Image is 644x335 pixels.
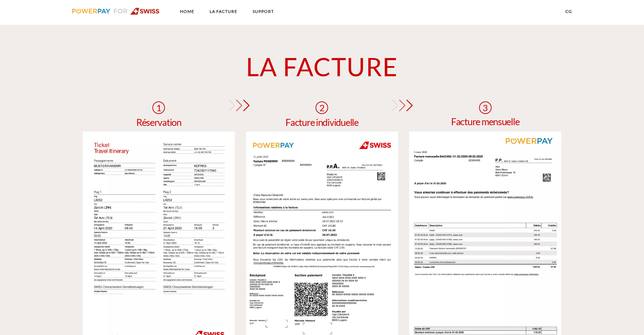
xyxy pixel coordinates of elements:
[77,51,567,82] h1: LA FACTURE
[389,100,414,111] img: pfeil-swiss.png
[152,101,165,114] div: 1
[559,5,578,18] a: CG
[226,100,251,111] img: pfeil-swiss.png
[72,8,160,15] img: logo-swiss.svg
[479,101,492,114] div: 3
[247,5,280,18] a: SUPPORT
[136,117,181,127] h4: Réservation
[285,117,358,127] h4: Facture individuelle
[204,5,243,18] a: LA FACTURE
[451,117,519,126] h4: Facture mensuelle
[174,5,200,18] a: Home
[316,101,328,114] div: 2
